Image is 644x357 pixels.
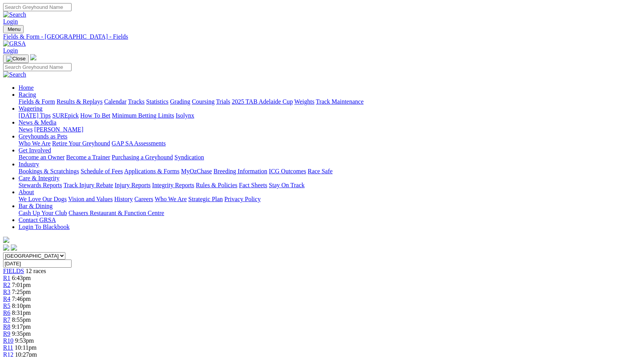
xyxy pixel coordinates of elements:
[12,316,31,323] span: 8:55pm
[3,3,72,11] input: Search
[19,119,56,126] a: News & Media
[3,302,10,309] a: R5
[269,168,306,174] a: ICG Outcomes
[19,203,53,209] a: Bar & Dining
[3,330,10,337] a: R9
[3,316,10,323] a: R7
[66,154,110,161] a: Become a Trainer
[170,98,190,105] a: Grading
[19,133,67,140] a: Greyhounds as Pets
[19,196,67,202] a: We Love Our Dogs
[104,98,126,105] a: Calendar
[19,154,641,161] div: Get Involved
[52,140,110,147] a: Retire Your Greyhound
[80,168,123,174] a: Schedule of Fees
[19,112,51,119] a: [DATE] Tips
[214,168,267,174] a: Breeding Information
[12,323,31,330] span: 9:17pm
[34,126,83,133] a: [PERSON_NAME]
[19,126,32,133] a: News
[3,344,13,351] a: R11
[19,84,34,91] a: Home
[196,182,237,188] a: Rules & Policies
[3,309,10,316] a: R6
[176,112,194,119] a: Isolynx
[114,196,133,202] a: History
[11,244,17,251] img: twitter.svg
[3,63,72,71] input: Search
[112,112,174,119] a: Minimum Betting Limits
[19,161,39,167] a: Industry
[155,196,187,202] a: Who We Are
[19,182,641,189] div: Care & Integrity
[269,182,304,188] a: Stay On Track
[19,98,641,105] div: Racing
[192,98,215,105] a: Coursing
[3,275,10,281] a: R1
[12,296,31,302] span: 7:46pm
[112,154,173,161] a: Purchasing a Greyhound
[3,244,9,251] img: facebook.svg
[294,98,314,105] a: Weights
[30,54,36,60] img: logo-grsa-white.png
[12,289,31,295] span: 7:25pm
[12,302,31,309] span: 8:10pm
[68,196,113,202] a: Vision and Values
[19,182,62,188] a: Stewards Reports
[146,98,169,105] a: Statistics
[56,98,102,105] a: Results & Replays
[19,168,79,174] a: Bookings & Scratchings
[15,344,36,351] span: 10:11pm
[112,140,166,147] a: GAP SA Assessments
[3,33,641,40] a: Fields & Form - [GEOGRAPHIC_DATA] - Fields
[174,154,204,161] a: Syndication
[114,182,150,188] a: Injury Reports
[6,56,26,62] img: Close
[19,189,34,195] a: About
[124,168,179,174] a: Applications & Forms
[68,210,164,216] a: Chasers Restaurant & Function Centre
[232,98,293,105] a: 2025 TAB Adelaide Cup
[12,275,31,281] span: 6:43pm
[19,175,60,181] a: Care & Integrity
[19,112,641,119] div: Wagering
[19,196,641,203] div: About
[19,105,43,112] a: Wagering
[52,112,79,119] a: SUREpick
[3,282,10,288] a: R2
[3,323,10,330] a: R8
[3,337,14,344] a: R10
[3,260,72,268] input: Select date
[181,168,212,174] a: MyOzChase
[12,330,31,337] span: 9:35pm
[19,154,65,161] a: Become an Owner
[19,210,67,216] a: Cash Up Your Club
[80,112,111,119] a: How To Bet
[3,296,10,302] a: R4
[19,91,36,98] a: Racing
[19,168,641,175] div: Industry
[12,309,31,316] span: 8:31pm
[3,47,18,54] a: Login
[19,217,56,223] a: Contact GRSA
[19,140,641,147] div: Greyhounds as Pets
[224,196,261,202] a: Privacy Policy
[19,98,55,105] a: Fields & Form
[3,268,24,274] a: FIELDS
[26,268,46,274] span: 12 races
[316,98,364,105] a: Track Maintenance
[3,289,10,295] span: R3
[3,55,29,63] button: Toggle navigation
[134,196,153,202] a: Careers
[3,11,26,18] img: Search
